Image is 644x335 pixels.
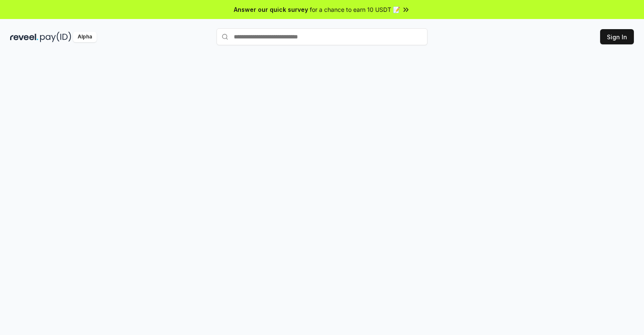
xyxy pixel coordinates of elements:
[73,32,97,42] div: Alpha
[40,32,71,42] img: pay_id
[234,5,308,14] span: Answer our quick survey
[10,32,38,42] img: reveel_dark
[600,29,634,44] button: Sign In
[310,5,400,14] span: for a chance to earn 10 USDT 📝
